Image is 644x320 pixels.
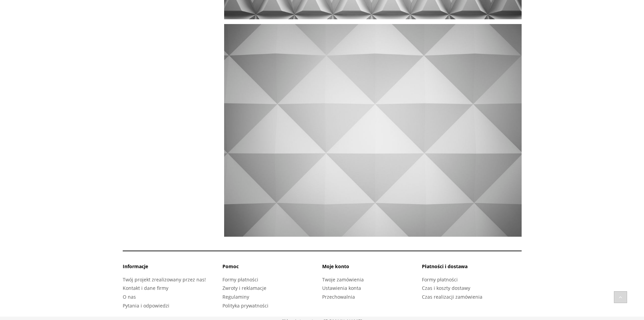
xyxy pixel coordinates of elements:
[222,294,249,300] a: Regulaminy
[322,285,361,291] a: Ustawienia konta
[322,263,422,275] li: Moje konto
[123,302,169,309] a: Pytania i odpowiedzi
[123,294,136,300] a: O nas
[422,285,470,291] a: Czas i koszty dostawy
[222,263,322,275] li: Pomoc
[123,276,206,283] a: Twój projekt zrealizowany przez nas!
[123,263,222,275] li: Informacje
[322,276,364,283] a: Twoje zamówienia
[422,263,522,275] li: Płatności i dostawa
[123,285,168,291] a: Kontakt i dane firmy
[322,294,355,300] a: Przechowalnia
[422,294,482,300] a: Czas realizacji zamówienia
[222,302,268,309] a: Polityka prywatności
[422,276,458,283] a: Formy płatności
[222,285,266,291] a: Zwroty i reklamacje
[222,276,258,283] a: Formy płatności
